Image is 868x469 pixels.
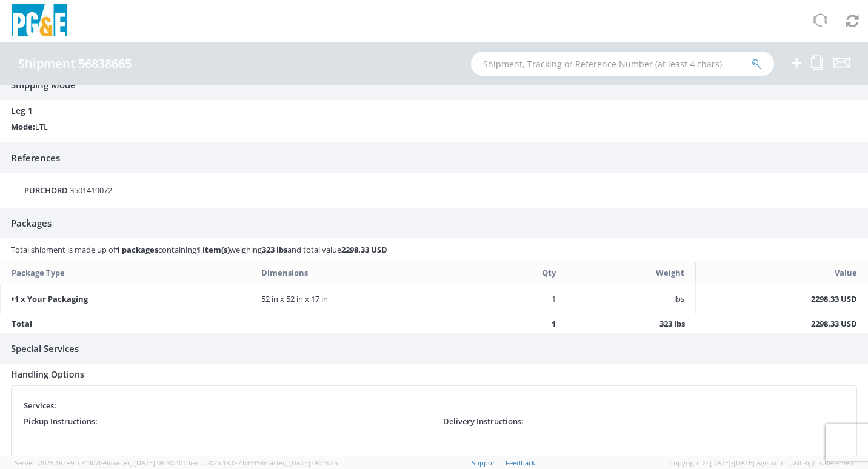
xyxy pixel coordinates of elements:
[12,293,88,304] strong: 1 x Your Packaging
[567,262,695,284] th: Weight
[2,121,218,133] div: LTL
[443,417,524,425] h5: Delivery Instructions:
[475,262,567,284] th: Qty
[475,314,567,333] td: 1
[18,57,132,70] h4: Shipment 56838665
[9,4,70,39] img: pge-logo-06675f144f4cfa6a6814.png
[811,293,857,304] strong: 2298.33 USD
[567,284,695,314] td: lbs
[696,262,868,284] th: Value
[250,262,475,284] th: Dimensions
[471,52,774,76] input: Shipment, Tracking or Reference Number (at least 4 chars)
[669,458,853,468] span: Copyright © [DATE]-[DATE] Agistix Inc., All Rights Reserved
[1,314,475,333] td: Total
[11,370,857,379] h4: Handling Options
[24,186,68,195] h5: PURCHORD
[472,458,498,467] a: Support
[11,106,857,115] h4: Leg 1
[264,458,338,467] span: master, [DATE] 09:46:25
[696,314,868,333] td: 2298.33 USD
[1,262,250,284] th: Package Type
[184,458,338,467] span: Client: 2025.18.0-71d3358
[116,244,158,255] strong: 1 packages
[15,458,182,467] span: Server: 2025.19.0-91c74307f99
[262,244,287,255] strong: 323 lbs
[250,284,475,314] td: 52 in x 52 in x 17 in
[11,121,35,132] strong: Mode:
[109,458,182,467] span: master, [DATE] 09:50:40
[24,417,98,425] h5: Pickup Instructions:
[475,284,567,314] td: 1
[341,244,387,255] strong: 2298.33 USD
[70,185,112,196] span: 3501419072
[567,314,695,333] td: 323 lbs
[24,401,56,410] h5: Services:
[506,458,535,467] a: Feedback
[196,244,230,255] strong: 1 item(s)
